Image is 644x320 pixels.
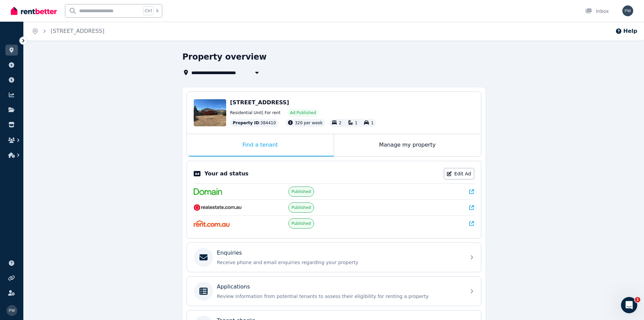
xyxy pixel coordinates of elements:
[143,6,153,15] span: Ctrl
[615,27,637,35] button: Help
[51,28,104,34] a: [STREET_ADDRESS]
[187,277,481,306] a: ApplicationsReview information from potential tenants to assess their eligibility for renting a p...
[217,293,462,300] p: Review information from potential tenants to assess their eligibility for renting a property
[295,121,323,125] span: 320 per week
[230,110,281,115] span: Residential Unit | For rent
[291,221,311,226] span: Published
[217,283,250,291] p: Applications
[290,110,316,115] span: Ad: Published
[194,220,230,227] img: Rent.com.au
[187,134,334,156] div: Find a tenant
[621,297,637,313] iframe: Intercom live chat
[339,121,341,125] span: 2
[194,204,242,211] img: RealEstate.com.au
[585,8,609,15] div: Inbox
[230,119,279,127] div: : 384410
[622,5,633,16] img: Paul Williams
[217,259,462,266] p: Receive phone and email enquiries regarding your property
[183,51,267,62] h1: Property overview
[355,121,358,125] span: 1
[156,8,159,14] span: k
[371,121,374,125] span: 1
[291,205,311,210] span: Published
[194,188,222,195] img: Domain.com.au
[205,170,248,178] p: Your ad status
[635,297,640,302] span: 1
[6,305,17,316] img: Paul Williams
[230,99,289,106] span: [STREET_ADDRESS]
[24,22,113,41] nav: Breadcrumb
[187,243,481,272] a: EnquiriesReceive phone and email enquiries regarding your property
[233,120,259,126] span: Property ID
[291,189,311,194] span: Published
[11,6,57,16] img: RentBetter
[217,249,242,257] p: Enquiries
[444,168,474,179] a: Edit Ad
[334,134,481,156] div: Manage my property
